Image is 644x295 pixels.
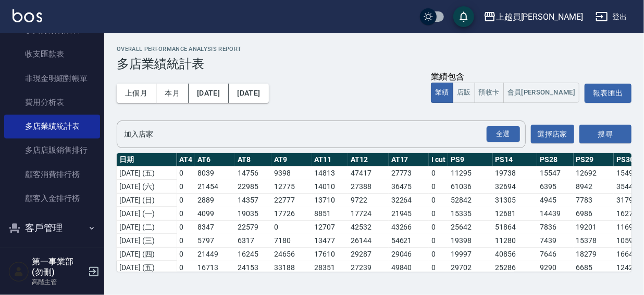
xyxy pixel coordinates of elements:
[574,247,614,261] td: 18279
[389,247,429,261] td: 29046
[537,180,574,193] td: 6395
[195,180,236,193] td: 21454
[493,261,538,274] td: 25286
[537,153,574,167] th: PS28
[496,10,583,23] div: 上越員[PERSON_NAME]
[235,247,271,261] td: 16245
[348,234,389,247] td: 26144
[229,84,268,103] button: [DATE]
[348,166,389,180] td: 47417
[348,193,389,207] td: 9722
[389,207,429,220] td: 21945
[574,220,614,234] td: 19201
[235,193,271,207] td: 14357
[431,83,453,103] button: 業績
[195,220,236,234] td: 8347
[177,166,195,180] td: 0
[4,42,100,66] a: 收支匯款表
[537,220,574,234] td: 7836
[448,153,493,167] th: PS9
[493,153,538,167] th: PS14
[271,261,312,274] td: 33188
[348,247,389,261] td: 29287
[574,180,614,193] td: 8942
[117,166,177,180] td: [DATE] (五)
[493,166,538,180] td: 19738
[177,220,195,234] td: 0
[156,84,189,103] button: 本月
[117,180,177,193] td: [DATE] (六)
[4,90,100,114] a: 費用分析表
[4,138,100,162] a: 多店店販銷售排行
[4,242,100,269] button: 員工及薪資
[453,83,475,103] button: 店販
[312,153,349,167] th: AT11
[429,261,448,274] td: 0
[429,207,448,220] td: 0
[448,234,493,247] td: 19398
[537,193,574,207] td: 4945
[429,247,448,261] td: 0
[271,220,312,234] td: 0
[448,166,493,180] td: 11295
[485,124,522,144] button: Open
[389,166,429,180] td: 27773
[537,234,574,247] td: 7439
[32,277,85,287] p: 高階主管
[271,153,312,167] th: AT9
[585,87,631,97] a: 報表匯出
[493,193,538,207] td: 31305
[389,234,429,247] td: 54621
[235,220,271,234] td: 22579
[4,114,100,138] a: 多店業績統計表
[177,207,195,220] td: 0
[348,153,389,167] th: AT12
[195,153,236,167] th: AT6
[574,207,614,220] td: 6986
[312,193,349,207] td: 13710
[271,166,312,180] td: 9398
[574,153,614,167] th: PS29
[4,66,100,90] a: 非現金明細對帳單
[235,153,271,167] th: AT8
[493,207,538,220] td: 12681
[429,153,448,167] th: I cut
[503,83,580,103] button: 會員[PERSON_NAME]
[493,247,538,261] td: 40856
[348,180,389,193] td: 27388
[235,207,271,220] td: 19035
[312,247,349,261] td: 17610
[195,261,236,274] td: 16713
[235,166,271,180] td: 14756
[531,125,574,144] button: 選擇店家
[117,220,177,234] td: [DATE] (二)
[312,261,349,274] td: 28351
[448,193,493,207] td: 52842
[348,261,389,274] td: 27239
[195,247,236,261] td: 21449
[574,234,614,247] td: 15378
[493,180,538,193] td: 32694
[177,234,195,247] td: 0
[574,166,614,180] td: 12692
[235,261,271,274] td: 24153
[537,261,574,274] td: 9290
[271,247,312,261] td: 24656
[389,153,429,167] th: AT17
[537,247,574,261] td: 7646
[429,180,448,193] td: 0
[312,220,349,234] td: 12707
[117,247,177,261] td: [DATE] (四)
[429,220,448,234] td: 0
[177,180,195,193] td: 0
[4,186,100,210] a: 顧客入金排行榜
[312,180,349,193] td: 14010
[117,46,631,52] h2: Overall Performance Analysis Report
[117,193,177,207] td: [DATE] (日)
[574,193,614,207] td: 7783
[271,207,312,220] td: 17726
[493,234,538,247] td: 11280
[117,207,177,220] td: [DATE] (一)
[389,220,429,234] td: 43266
[177,193,195,207] td: 0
